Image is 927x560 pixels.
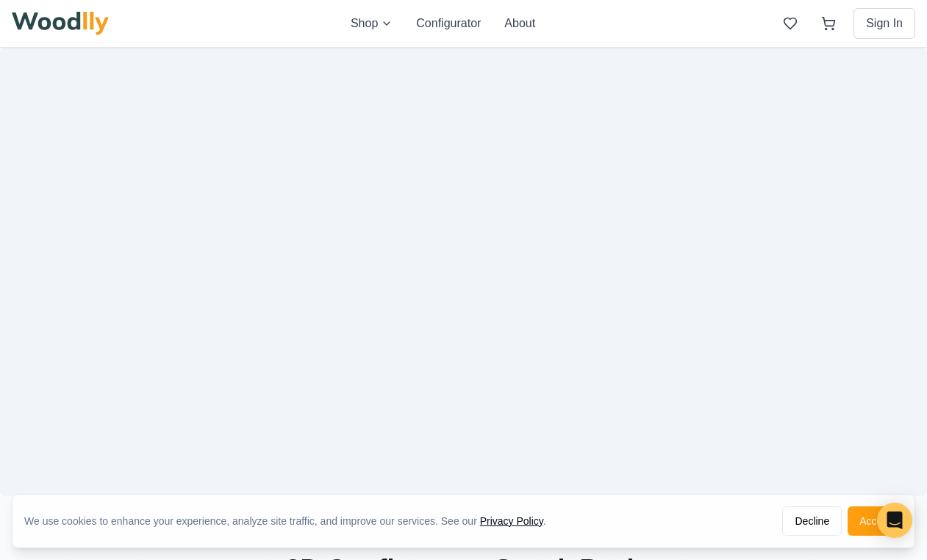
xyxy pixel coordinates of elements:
[504,15,535,32] button: About
[853,8,915,39] button: Sign In
[24,514,558,528] div: We use cookies to enhance your experience, analyze site traffic, and improve our services. See our .
[877,503,912,538] div: Open Intercom Messenger
[848,506,903,536] button: Accept
[416,15,481,32] button: Configurator
[782,506,842,536] button: Decline
[351,15,393,32] button: Shop
[12,12,109,35] img: Woodlly
[480,515,543,527] a: Privacy Policy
